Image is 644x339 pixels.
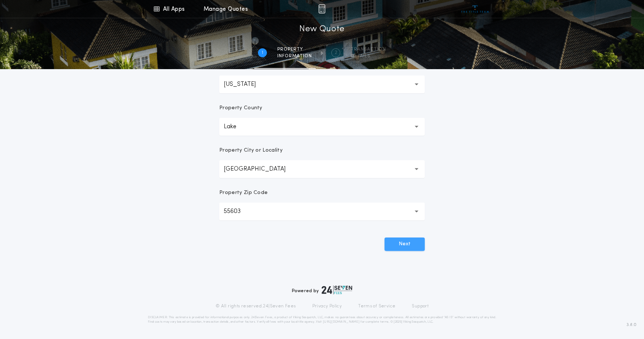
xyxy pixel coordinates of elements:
[219,75,425,93] button: [US_STATE]
[219,160,425,178] button: [GEOGRAPHIC_DATA]
[219,147,283,154] p: Property City or Locality
[318,4,325,13] img: img
[358,303,395,309] a: Terms of Service
[299,23,345,35] h1: New Quote
[312,303,342,309] a: Privacy Policy
[323,320,360,323] a: [URL][DOMAIN_NAME]
[277,53,312,59] span: information
[224,122,248,131] p: Lake
[351,46,386,52] span: Transaction
[461,5,489,13] img: vs-icon
[292,285,352,294] div: Powered by
[219,189,268,197] p: Property Zip Code
[224,80,268,89] p: [US_STATE]
[224,165,297,174] p: [GEOGRAPHIC_DATA]
[351,53,386,59] span: details
[216,303,296,309] p: © All rights reserved. 24|Seven Fees
[219,104,262,112] p: Property County
[219,203,425,220] button: 55603
[627,322,637,328] span: 3.8.0
[385,238,425,251] button: Next
[148,315,496,324] p: DISCLAIMER: This estimate is provided for informational purposes only. 24|Seven Fees, a product o...
[219,118,425,136] button: Lake
[322,285,352,294] img: logo
[262,50,263,56] h2: 1
[412,303,428,309] a: Support
[224,207,253,216] p: 55603
[335,50,337,56] h2: 2
[277,46,312,52] span: Property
